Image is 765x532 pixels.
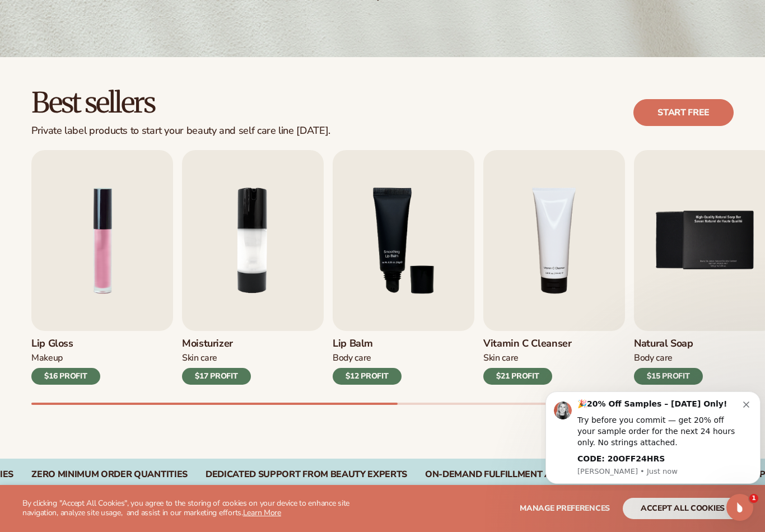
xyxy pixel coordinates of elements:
[31,88,330,118] h2: Best sellers
[182,352,251,364] div: Skin Care
[483,352,572,364] div: Skin Care
[634,352,703,364] div: Body Care
[623,498,743,519] button: accept all cookies
[182,338,251,350] h3: Moisturizer
[634,368,703,385] div: $15 PROFIT
[634,338,703,350] h3: Natural Soap
[31,368,100,385] div: $16 PROFIT
[243,507,281,518] a: Learn More
[333,150,474,385] a: 3 / 9
[333,338,402,350] h3: Lip Balm
[541,383,765,491] iframe: Intercom notifications message
[520,503,610,514] span: Manage preferences
[483,368,552,385] div: $21 PROFIT
[333,368,402,385] div: $12 PROFIT
[31,469,188,480] div: Zero Minimum Order QuantitieS
[520,498,610,519] button: Manage preferences
[726,494,753,521] iframe: Intercom live chat
[749,494,758,503] span: 1
[22,499,382,518] p: By clicking "Accept All Cookies", you agree to the storing of cookies on your device to enhance s...
[31,150,173,385] a: 1 / 9
[333,352,402,364] div: Body Care
[182,368,251,385] div: $17 PROFIT
[425,469,665,480] div: On-Demand Fulfillment and Inventory Tracking
[182,150,324,385] a: 2 / 9
[31,125,330,137] div: Private label products to start your beauty and self care line [DATE].
[633,99,734,126] a: Start free
[31,352,100,364] div: Makeup
[206,469,407,480] div: Dedicated Support From Beauty Experts
[483,150,625,385] a: 4 / 9
[483,338,572,350] h3: Vitamin C Cleanser
[31,338,100,350] h3: Lip Gloss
